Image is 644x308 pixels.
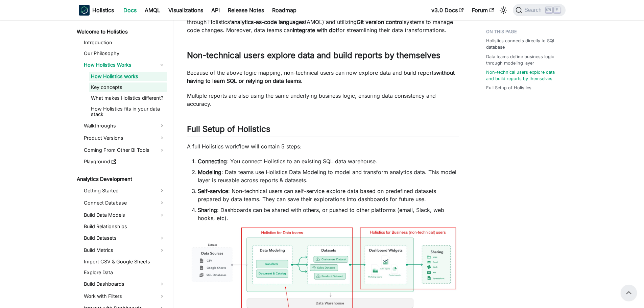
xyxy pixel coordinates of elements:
a: How Holistics fits in your data stack [89,104,167,119]
strong: integrate with dbt [293,27,337,33]
strong: Connecting [198,158,227,165]
a: Getting Started [82,185,167,196]
a: API [207,5,224,16]
a: What makes Holistics different? [89,93,167,103]
button: Switch between dark and light mode (currently light mode) [498,5,509,16]
img: Holistics [79,5,90,16]
strong: Git version control [357,19,404,25]
a: HolisticsHolistics [79,5,114,16]
a: Visualizations [164,5,207,16]
a: Holistics connects directly to SQL database [486,38,562,50]
a: How Holistics works [89,72,167,81]
a: Non-technical users explore data and build reports by themselves [486,69,562,82]
a: Build Metrics [82,245,167,256]
a: Roadmap [268,5,301,16]
li: : Non-technical users can self-service explore data based on predefined datasets prepared by data... [198,187,459,203]
a: Welcome to Holistics [75,27,167,37]
a: Import CSV & Google Sheets [82,257,167,266]
p: Because of the above logic mapping, non-technical users can now explore data and build reports . [187,69,459,85]
strong: analytics-as-code languages [231,19,305,25]
a: Build Datasets [82,233,167,243]
a: Product Versions [82,133,167,143]
h2: Full Setup of Holistics [187,124,459,137]
span: Search [522,7,546,13]
a: v3.0 Docs [427,5,468,16]
kbd: K [554,7,560,13]
a: Docs [119,5,141,16]
a: Playground [82,157,167,166]
strong: Self-service [198,188,228,194]
p: Multiple reports are also using the same underlying business logic, ensuring data consistency and... [187,92,459,108]
a: Walkthroughs [82,120,167,131]
a: Our Philosophy [82,49,167,58]
a: Coming From Other BI Tools [82,145,167,156]
a: Data teams define business logic through modeling layer [486,53,562,66]
a: Build Data Models [82,210,167,220]
b: Holistics [92,6,114,14]
a: Connect Database [82,197,167,208]
a: Key concepts [89,82,167,92]
li: : Data teams use Holistics Data Modeling to model and transform analytics data. This model layer ... [198,168,459,184]
a: How Holistics Works [82,60,167,70]
strong: Sharing [198,207,217,213]
strong: Modeling [198,169,221,175]
a: Analytics Development [75,174,167,184]
button: Search (Ctrl+K) [513,4,565,16]
button: Scroll back to top [621,285,637,301]
p: With Holistics' latest version (4.0), data teams can do even more, such as defining models using ... [187,10,459,34]
a: Full Setup of Holistics [486,85,531,91]
a: Build Relationships [82,222,167,231]
a: Build Dashboards [82,279,167,289]
nav: Docs sidebar [72,20,173,308]
h2: Non-technical users explore data and build reports by themselves [187,50,459,63]
p: A full Holistics workflow will contain 5 steps: [187,142,459,150]
li: : You connect Holistics to an existing SQL data warehouse. [198,157,459,165]
li: : Dashboards can be shared with others, or pushed to other platforms (email, Slack, web hooks, etc). [198,206,459,222]
a: Release Notes [224,5,268,16]
a: AMQL [141,5,164,16]
a: Introduction [82,38,167,47]
a: Explore Data [82,268,167,277]
a: Work with Filters [82,291,167,302]
strong: without having to learn SQL or relying on data teams [187,69,455,84]
a: Forum [468,5,498,16]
